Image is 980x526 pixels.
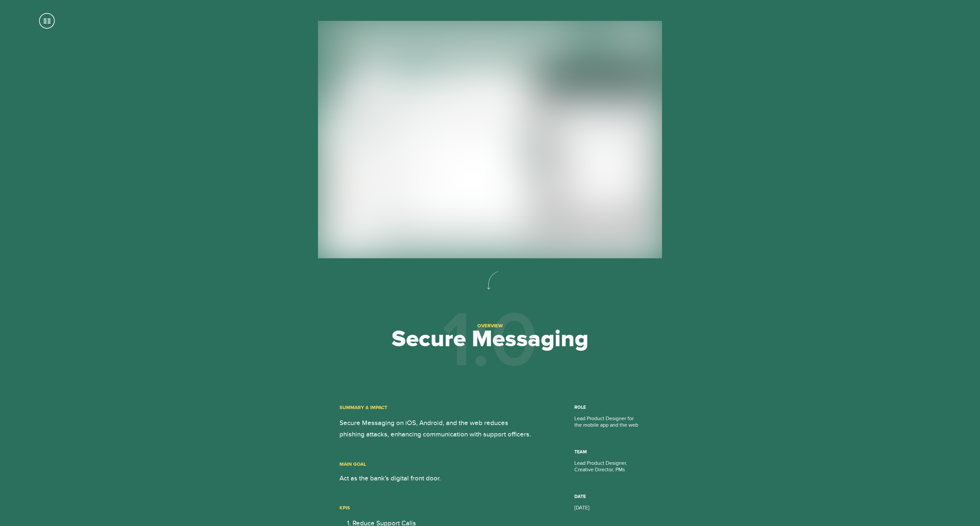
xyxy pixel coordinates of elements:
[339,417,532,440] p: Secure Messaging on iOS, Android, and the web reduces phishing attacks, enhancing communication w...
[574,494,641,499] h4: Date
[574,460,641,473] p: Lead Product Designer, Creative Director, PMs
[16,323,964,329] h3: Overview
[310,15,671,264] img: dsm-homepage-small.jpg
[339,405,532,411] h3: Summary & Impact
[339,505,532,511] h3: KPIS
[574,405,641,410] h4: Role
[574,505,641,511] p: [DATE]
[339,473,532,484] li: Act as the bank's digital front door.
[339,461,532,467] h3: Main Goal
[574,415,641,428] p: Lead Product Designer for the mobile app and the web
[574,449,641,455] h4: Team
[442,295,538,388] span: 1:0
[16,334,964,346] h1: Secure Messaging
